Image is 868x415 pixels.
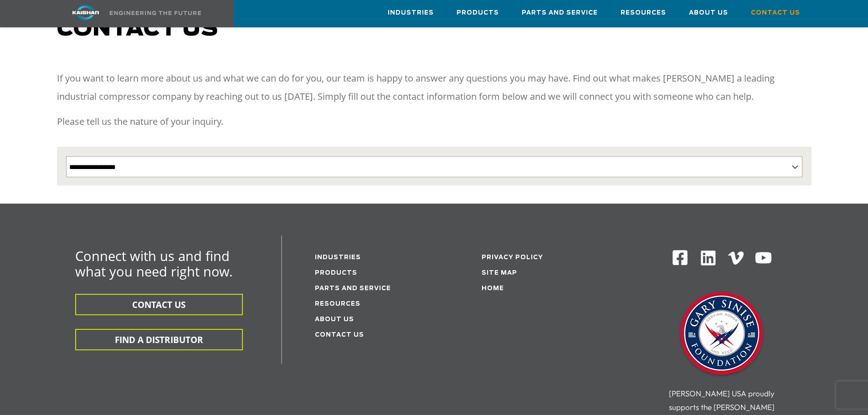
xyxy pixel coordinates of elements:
a: Products [315,270,357,276]
span: Resources [621,8,666,18]
span: Industries [388,8,434,18]
span: Contact us [57,18,218,40]
button: FIND A DISTRIBUTOR [75,329,243,350]
span: Contact Us [751,8,800,18]
img: Engineering the future [110,11,201,15]
a: Industries [315,255,361,261]
span: Products [457,8,499,18]
a: About Us [315,317,354,323]
img: Youtube [755,249,772,267]
a: Products [457,0,499,25]
a: Privacy Policy [482,255,543,261]
p: Please tell us the nature of your inquiry. [57,113,812,131]
p: If you want to learn more about us and what we can do for you, our team is happy to answer any qu... [57,69,812,106]
a: Industries [388,0,434,25]
img: kaishan logo [51,5,120,20]
img: Vimeo [728,251,744,265]
span: Connect with us and find what you need right now. [75,247,233,280]
a: Contact Us [751,0,800,25]
a: Resources [621,0,666,25]
a: Parts and Service [522,0,598,25]
button: CONTACT US [75,294,243,315]
a: About Us [689,0,728,25]
a: Site Map [482,270,517,276]
img: Gary Sinise Foundation [676,289,767,380]
img: Linkedin [699,249,717,267]
span: About Us [689,8,728,18]
span: Parts and Service [522,8,598,18]
a: Parts and service [315,286,391,292]
a: Resources [315,301,360,307]
img: Facebook [672,249,688,266]
a: Home [482,286,504,292]
a: Contact Us [315,332,364,338]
